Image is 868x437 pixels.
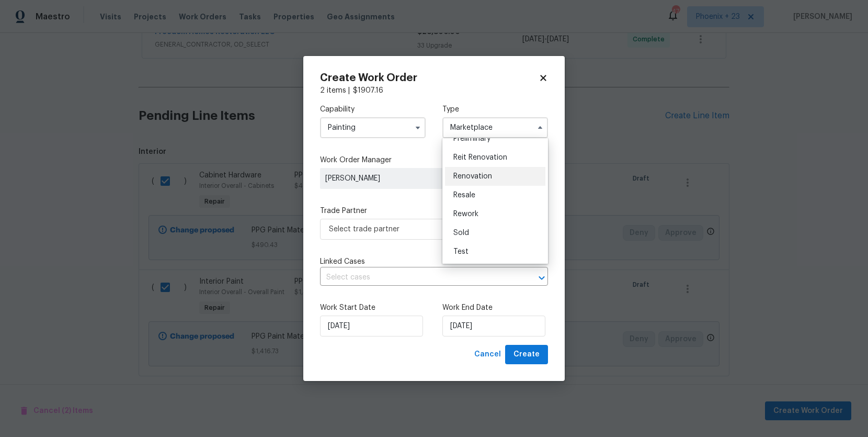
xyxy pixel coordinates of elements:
label: Capability [320,104,426,115]
label: Trade Partner [320,206,548,216]
span: There are case s for this home [442,256,548,267]
span: Select trade partner [329,224,524,234]
span: Preliminary [453,135,490,142]
label: Type [442,104,548,115]
input: Select... [442,117,548,138]
button: Cancel [470,345,505,364]
label: Work End Date [442,302,548,313]
label: Work Order Manager [320,155,548,165]
input: M/D/YYYY [442,316,545,337]
span: Reit Renovation [453,154,507,161]
label: Work Start Date [320,302,426,313]
div: 2 items | [320,85,548,96]
input: M/D/YYYY [320,316,423,337]
span: $ 1907.16 [353,87,383,94]
button: Open [534,271,549,285]
input: Select cases [320,270,519,286]
button: Hide options [534,121,546,134]
button: Create [505,345,548,364]
span: Resale [453,192,475,199]
input: Select... [320,117,426,138]
span: Rework [453,210,478,218]
span: Create [513,348,540,361]
span: Linked Cases [320,256,365,267]
span: Renovation [453,173,492,180]
span: Cancel [474,348,501,361]
button: Show options [412,121,424,134]
span: Test [453,248,469,255]
span: [PERSON_NAME] [325,173,473,184]
h2: Create Work Order [320,73,539,83]
span: Sold [453,229,469,237]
